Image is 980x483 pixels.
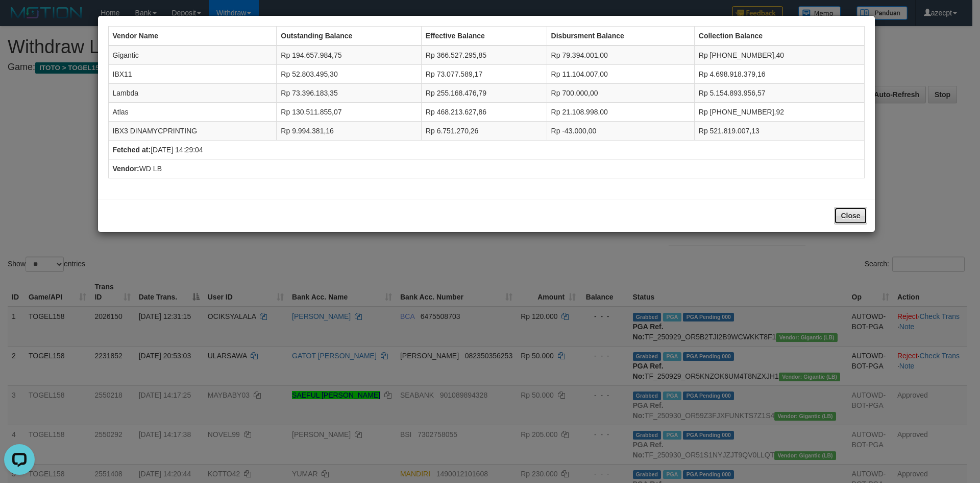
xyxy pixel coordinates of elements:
[547,27,694,46] th: Disbursment Balance
[277,45,422,65] td: Rp 194.657.984,75
[421,84,547,103] td: Rp 255.168.476,79
[277,122,422,141] td: Rp 9.994.381,16
[421,27,547,46] th: Effective Balance
[694,84,864,103] td: Rp 5.154.893.956,57
[277,27,422,46] th: Outstanding Balance
[547,122,694,141] td: Rp -43.000,00
[108,27,277,46] th: Vendor Name
[421,122,547,141] td: Rp 6.751.270,26
[108,103,277,122] td: Atlas
[694,45,864,65] td: Rp [PHONE_NUMBER],40
[421,65,547,84] td: Rp 73.077.589,17
[277,103,422,122] td: Rp 130.511.855,07
[694,122,864,141] td: Rp 521.819.007,13
[547,45,694,65] td: Rp 79.394.001,00
[834,207,867,224] button: Close
[547,84,694,103] td: Rp 700.000,00
[277,84,422,103] td: Rp 73.396.183,35
[108,45,277,65] td: Gigantic
[421,45,547,65] td: Rp 366.527.295,85
[108,159,864,178] td: WD LB
[4,4,35,35] button: Open LiveChat chat widget
[694,27,864,46] th: Collection Balance
[113,165,139,173] b: Vendor:
[694,103,864,122] td: Rp [PHONE_NUMBER],92
[547,103,694,122] td: Rp 21.108.998,00
[277,65,422,84] td: Rp 52.803.495,30
[108,84,277,103] td: Lambda
[108,141,864,159] td: [DATE] 14:29:04
[108,65,277,84] td: IBX11
[694,65,864,84] td: Rp 4.698.918.379,16
[113,146,151,154] b: Fetched at:
[108,122,277,141] td: IBX3 DINAMYCPRINTING
[547,65,694,84] td: Rp 11.104.007,00
[421,103,547,122] td: Rp 468.213.627,86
